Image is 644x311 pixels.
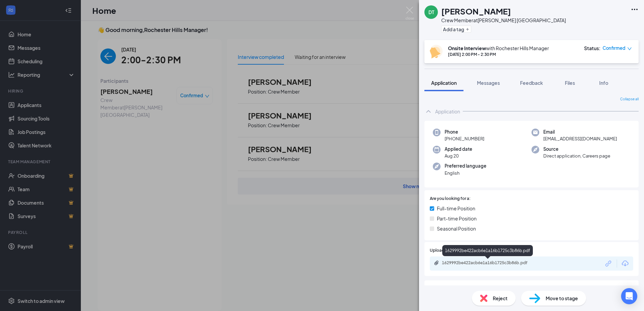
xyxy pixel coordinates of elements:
[428,9,434,15] div: DT
[445,135,484,142] span: [PHONE_NUMBER]
[424,107,432,115] svg: ChevronUp
[437,205,475,212] span: Full-time Position
[477,80,500,86] span: Messages
[445,170,486,176] span: English
[448,51,549,57] div: [DATE] 2:00 PM - 2:30 PM
[546,295,578,302] span: Move to stage
[445,146,472,152] span: Applied date
[431,80,457,86] span: Application
[565,80,575,86] span: Files
[437,215,477,222] span: Part-time Position
[445,129,484,135] span: Phone
[434,260,439,266] svg: Paperclip
[604,259,613,268] svg: Link
[543,146,610,152] span: Source
[448,45,486,51] b: Onsite Interview
[621,288,637,304] div: Open Intercom Messenger
[493,295,508,302] span: Reject
[627,46,632,51] span: down
[603,45,625,51] span: Confirmed
[448,45,549,51] div: with Rochester Hills Manager
[599,80,608,86] span: Info
[543,129,617,135] span: Email
[441,5,511,17] h1: [PERSON_NAME]
[441,26,471,33] button: PlusAdd a tag
[430,196,471,202] span: Are you looking for a:
[621,260,629,268] svg: Download
[434,260,543,267] a: Paperclip1629992be422acb6e1a16b1725c3b86b.pdf
[430,247,460,254] span: Upload Resume
[442,260,536,266] div: 1629992be422acb6e1a16b1725c3b86b.pdf
[620,97,639,102] span: Collapse all
[584,45,601,51] div: Status :
[543,135,617,142] span: [EMAIL_ADDRESS][DOMAIN_NAME]
[435,108,460,115] div: Application
[437,225,476,232] span: Seasonal Position
[543,152,610,159] span: Direct application, Careers page
[520,80,543,86] span: Feedback
[441,17,566,24] div: Crew Member at [PERSON_NAME] [GEOGRAPHIC_DATA]
[445,152,472,159] span: Aug 20
[465,27,470,31] svg: Plus
[445,163,486,169] span: Preferred language
[631,5,639,13] svg: Ellipses
[442,245,533,256] div: 1629992be422acb6e1a16b1725c3b86b.pdf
